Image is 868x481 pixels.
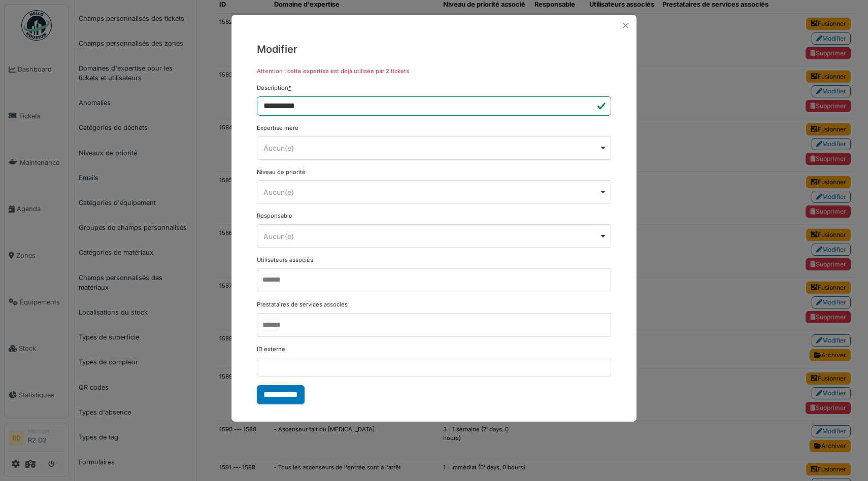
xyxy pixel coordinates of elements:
[263,143,599,153] div: Aucun(e)
[257,256,313,264] label: Utilisateurs associés
[257,168,306,177] label: Niveau de priorité
[257,300,348,309] label: Prestataires de services associés
[257,67,611,76] p: Attention : cette expertise est déjà utilisée par 2 tickets
[263,187,599,197] div: Aucun(e)
[257,345,285,354] label: ID externe
[257,212,292,220] label: Responsable
[288,84,291,91] abbr: Requis
[261,318,280,332] input: Aucun(e)
[257,42,611,57] h5: Modifier
[257,84,291,92] label: Description
[263,231,599,242] div: Aucun(e)
[261,272,280,287] input: Aucun(e)
[619,19,632,32] button: Close
[257,124,298,132] label: Expertise mère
